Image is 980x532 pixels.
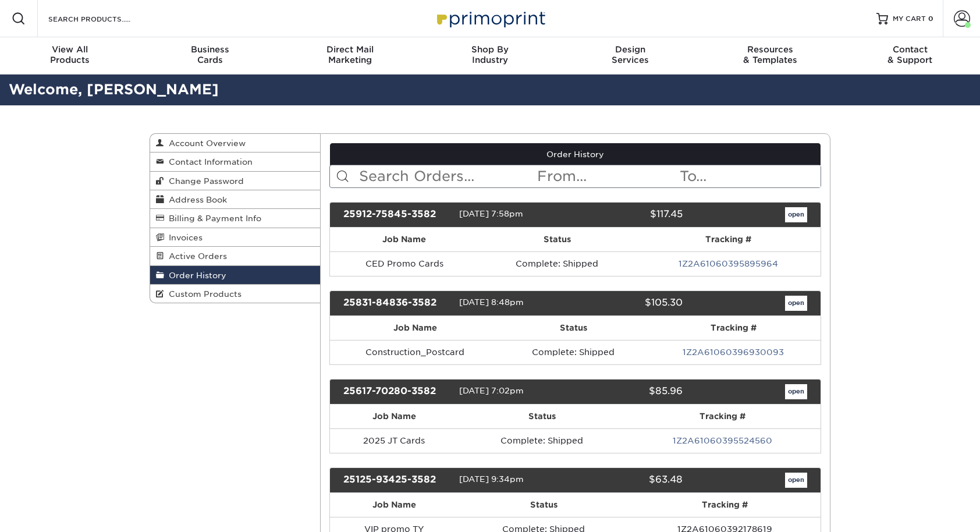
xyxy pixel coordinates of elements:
[459,209,523,218] span: [DATE] 7:58pm
[928,15,933,23] span: 0
[330,340,501,364] td: Construction_Postcard
[459,474,524,484] span: [DATE] 9:34pm
[164,176,244,186] span: Change Password
[335,296,459,311] div: 25831-84836-3582
[893,14,926,24] span: MY CART
[785,473,807,488] a: open
[840,44,980,55] span: Contact
[459,428,624,453] td: Complete: Shipped
[840,37,980,75] a: Contact& Support
[566,207,691,222] div: $117.45
[150,247,320,265] a: Active Orders
[330,143,821,165] a: Order History
[330,493,459,517] th: Job Name
[629,493,821,517] th: Tracking #
[646,316,821,340] th: Tracking #
[459,493,629,517] th: Status
[140,37,280,75] a: BusinessCards
[566,384,691,399] div: $85.96
[500,340,646,364] td: Complete: Shipped
[164,251,227,261] span: Active Orders
[566,296,691,311] div: $105.30
[164,195,227,204] span: Address Book
[700,37,840,75] a: Resources& Templates
[150,209,320,228] a: Billing & Payment Info
[420,44,560,65] div: Industry
[420,44,560,55] span: Shop By
[280,44,420,55] span: Direct Mail
[330,405,459,428] th: Job Name
[280,44,420,65] div: Marketing
[335,207,459,222] div: 25912-75845-3582
[330,251,479,276] td: CED Promo Cards
[140,44,280,55] span: Business
[335,473,459,488] div: 25125-93425-3582
[840,44,980,65] div: & Support
[635,228,821,251] th: Tracking #
[164,271,226,280] span: Order History
[459,405,624,428] th: Status
[140,44,280,65] div: Cards
[330,428,459,453] td: 2025 JT Cards
[459,386,524,395] span: [DATE] 7:02pm
[536,165,678,187] input: From...
[785,207,807,222] a: open
[150,228,320,247] a: Invoices
[700,44,840,55] span: Resources
[330,316,501,340] th: Job Name
[683,347,784,357] a: 1Z2A61060396930093
[785,384,807,399] a: open
[679,259,778,268] a: 1Z2A61060395895964
[47,12,161,26] input: SEARCH PRODUCTS.....
[164,289,242,299] span: Custom Products
[164,139,246,148] span: Account Overview
[335,384,459,399] div: 25617-70280-3582
[150,285,320,303] a: Custom Products
[500,316,646,340] th: Status
[150,134,320,152] a: Account Overview
[560,44,700,65] div: Services
[679,165,821,187] input: To...
[673,436,772,445] a: 1Z2A61060395524560
[625,405,821,428] th: Tracking #
[459,297,524,307] span: [DATE] 8:48pm
[700,44,840,65] div: & Templates
[560,37,700,75] a: DesignServices
[280,37,420,75] a: Direct MailMarketing
[566,473,691,488] div: $63.48
[479,228,636,251] th: Status
[150,152,320,171] a: Contact Information
[479,251,636,276] td: Complete: Shipped
[420,37,560,75] a: Shop ByIndustry
[150,266,320,285] a: Order History
[164,233,203,242] span: Invoices
[432,6,548,31] img: Primoprint
[785,296,807,311] a: open
[150,190,320,209] a: Address Book
[560,44,700,55] span: Design
[330,228,479,251] th: Job Name
[164,157,253,166] span: Contact Information
[164,214,261,223] span: Billing & Payment Info
[358,165,537,187] input: Search Orders...
[150,172,320,190] a: Change Password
